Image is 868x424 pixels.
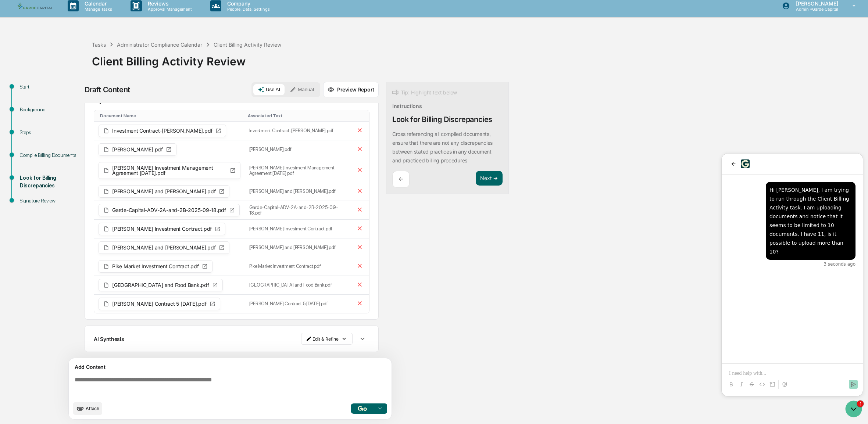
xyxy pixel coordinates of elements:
span: [PERSON_NAME] Contract 5 [DATE].pdf [112,301,207,306]
p: Approval Management [142,7,196,12]
span: [PERSON_NAME].pdf [112,147,163,152]
td: [PERSON_NAME] and [PERSON_NAME].pdf [245,182,351,201]
button: Remove file [355,280,365,291]
span: [PERSON_NAME] and [PERSON_NAME].pdf [112,189,216,194]
iframe: Customer support window [722,154,863,396]
span: [PERSON_NAME] Investment Management Agreement [DATE].pdf [112,165,227,176]
div: Steps [20,129,80,136]
div: Compile Billing Documents [20,151,80,159]
td: [GEOGRAPHIC_DATA] and Food Bank.pdf [245,276,351,295]
button: Remove file [355,261,365,272]
div: Client Billing Activity Review [214,42,281,48]
button: Next ➔ [476,171,503,186]
button: upload document [73,402,102,415]
button: Manual [285,84,318,95]
span: [PERSON_NAME] Investment Contract.pdf [112,226,212,231]
iframe: Open customer support [844,400,864,420]
td: Investment Contract-[PERSON_NAME].pdf [245,122,351,140]
img: logo [18,3,53,10]
p: ← [399,176,403,183]
p: Calendar [79,0,116,7]
td: [PERSON_NAME] Contract 5 [DATE].pdf [245,295,351,313]
p: People, Data, Settings [221,7,274,12]
div: Tasks [92,42,106,48]
button: Edit & Refine [301,333,353,345]
button: Preview Report [323,82,379,97]
div: Administrator Compliance Calendar [117,42,202,48]
div: Tip: Highlight text below [392,88,457,97]
p: [PERSON_NAME] [790,0,842,7]
div: Draft Content [85,85,130,94]
img: Go [358,406,367,411]
div: Toggle SortBy [248,113,348,118]
span: Attach [86,406,99,411]
span: Investment Contract-[PERSON_NAME].pdf [112,128,212,133]
button: Remove file [355,144,365,155]
button: Go [351,403,374,414]
span: [PERSON_NAME] and [PERSON_NAME].pdf [112,245,216,250]
span: Garde-Capital-ADV-2A-and-2B-2025-09-18.pdf [112,208,226,213]
button: Remove file [355,242,365,253]
div: Background [20,106,80,114]
p: Company [221,0,274,7]
div: Add Content [73,363,387,371]
td: [PERSON_NAME] Investment Contract.pdf [245,220,351,238]
div: Look for Billing Discrepancies [392,115,492,124]
td: Pike Market Investment Contract.pdf [245,257,351,276]
td: Garde-Capital-ADV-2A-and-2B-2025-09-18.pdf [245,201,351,220]
p: Reviews [142,0,196,7]
div: Look for Billing Discrepancies [20,174,80,190]
div: Start [20,83,80,91]
div: Signature Review [20,197,80,205]
button: Remove file [355,298,365,309]
button: Remove file [355,125,365,136]
span: [GEOGRAPHIC_DATA] and Food Bank.pdf [112,283,209,288]
div: Toggle SortBy [100,113,242,118]
p: AI Synthesis [94,336,124,342]
button: Use AI [253,84,285,95]
p: Cross referencing all compiled documents, ensure that there are not any discrepancies between sta... [392,131,493,164]
button: Remove file [355,165,365,176]
div: Client Billing Activity Review [92,49,864,68]
button: Remove file [355,186,365,197]
button: Remove file [355,223,365,234]
td: [PERSON_NAME] and [PERSON_NAME].pdf [245,238,351,257]
button: Remove file [355,205,365,216]
p: Manage Tasks [79,7,116,12]
td: [PERSON_NAME] Investment Management Agreement [DATE].pdf [245,159,351,182]
td: [PERSON_NAME].pdf [245,140,351,159]
p: Admin • Garde Capital [790,7,842,12]
div: Instructions [392,103,422,109]
span: Pike Market Investment Contract.pdf [112,264,199,269]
